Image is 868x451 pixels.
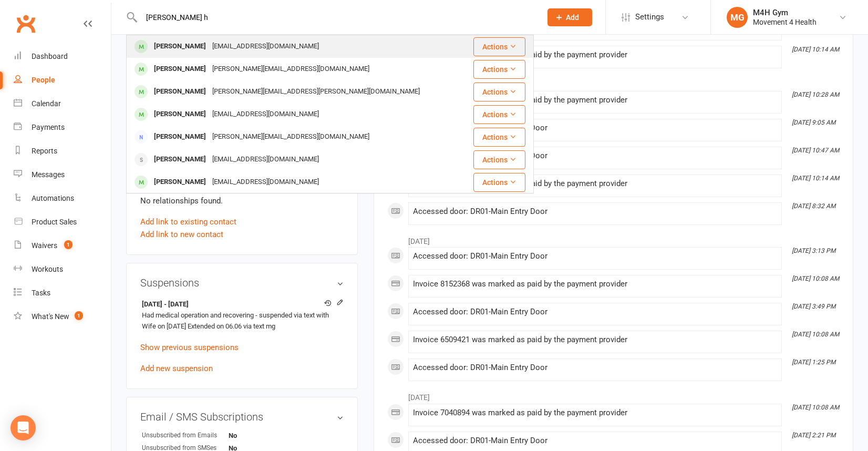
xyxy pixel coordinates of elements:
[151,152,209,167] div: [PERSON_NAME]
[209,61,373,77] div: [PERSON_NAME][EMAIL_ADDRESS][DOMAIN_NAME]
[473,83,525,101] button: Actions
[140,194,344,207] p: No relationships found.
[11,415,36,440] div: Open Intercom Messenger
[413,50,777,59] div: Invoice 5274303 was marked as paid by the payment provider
[209,129,373,145] div: [PERSON_NAME][EMAIL_ADDRESS][DOMAIN_NAME]
[14,258,111,281] a: Workouts
[142,430,229,440] div: Unsubscribed from Emails
[151,107,209,122] div: [PERSON_NAME]
[547,8,592,26] button: Add
[413,179,777,188] div: Invoice 3908714 was marked as paid by the payment provider
[387,74,840,90] li: [DATE]
[473,105,525,124] button: Actions
[727,7,748,28] div: MG
[413,207,777,216] div: Accessed door: DR01-Main Entry Door
[32,52,68,60] div: Dashboard
[75,311,83,320] span: 1
[14,45,111,68] a: Dashboard
[792,147,839,154] i: [DATE] 10:47 AM
[473,173,525,192] button: Actions
[229,432,289,439] strong: No
[566,13,579,22] span: Add
[413,408,777,417] div: Invoice 7040894 was marked as paid by the payment provider
[635,5,664,29] span: Settings
[413,335,777,344] div: Invoice 6509421 was marked as paid by the payment provider
[413,363,777,372] div: Accessed door: DR01-Main Entry Door
[209,107,322,122] div: [EMAIL_ADDRESS][DOMAIN_NAME]
[387,230,840,247] li: [DATE]
[413,124,777,132] div: Accessed door: DR01-Main Entry Door
[32,265,63,273] div: Workouts
[473,150,525,169] button: Actions
[413,96,777,105] div: Invoice 5681902 was marked as paid by the payment provider
[140,411,344,423] h3: Email / SMS Subscriptions
[13,11,39,37] a: Clubworx
[792,46,839,53] i: [DATE] 10:14 AM
[387,386,840,403] li: [DATE]
[792,275,839,282] i: [DATE] 10:08 AM
[792,432,835,439] i: [DATE] 2:21 PM
[140,228,223,241] a: Add link to new contact
[413,280,777,289] div: Invoice 8152368 was marked as paid by the payment provider
[64,240,73,249] span: 1
[140,216,236,228] a: Add link to existing contact
[151,39,209,54] div: [PERSON_NAME]
[32,289,50,297] div: Tasks
[14,187,111,210] a: Automations
[413,307,777,316] div: Accessed door: DR01-Main Entry Door
[32,170,65,179] div: Messages
[209,84,423,99] div: [PERSON_NAME][EMAIL_ADDRESS][PERSON_NAME][DOMAIN_NAME]
[138,10,534,25] input: Search...
[140,277,344,289] h3: Suspensions
[151,61,209,77] div: [PERSON_NAME]
[32,312,69,321] div: What's New
[32,194,74,202] div: Automations
[792,119,835,126] i: [DATE] 9:05 AM
[151,129,209,145] div: [PERSON_NAME]
[140,364,213,373] a: Add new suspension
[142,299,338,310] strong: [DATE] - [DATE]
[32,147,57,155] div: Reports
[32,123,65,131] div: Payments
[209,175,322,190] div: [EMAIL_ADDRESS][DOMAIN_NAME]
[473,37,525,56] button: Actions
[209,152,322,167] div: [EMAIL_ADDRESS][DOMAIN_NAME]
[32,99,61,108] div: Calendar
[140,343,239,352] a: Show previous suspensions
[473,128,525,147] button: Actions
[151,175,209,190] div: [PERSON_NAME]
[32,241,57,250] div: Waivers
[792,175,839,182] i: [DATE] 10:14 AM
[792,404,839,411] i: [DATE] 10:08 AM
[413,151,777,160] div: Accessed door: DR01-Main Entry Door
[14,163,111,187] a: Messages
[792,247,835,254] i: [DATE] 3:13 PM
[792,91,839,98] i: [DATE] 10:28 AM
[792,331,839,338] i: [DATE] 10:08 AM
[32,76,55,84] div: People
[14,234,111,258] a: Waivers 1
[413,436,777,445] div: Accessed door: DR01-Main Entry Door
[753,17,817,27] div: Movement 4 Health
[14,116,111,139] a: Payments
[473,60,525,79] button: Actions
[14,68,111,92] a: People
[14,305,111,329] a: What's New1
[14,210,111,234] a: Product Sales
[753,8,817,17] div: M4H Gym
[209,39,322,54] div: [EMAIL_ADDRESS][DOMAIN_NAME]
[14,281,111,305] a: Tasks
[792,202,835,210] i: [DATE] 8:32 AM
[14,92,111,116] a: Calendar
[792,358,835,366] i: [DATE] 1:25 PM
[792,303,835,310] i: [DATE] 3:49 PM
[14,139,111,163] a: Reports
[151,84,209,99] div: [PERSON_NAME]
[140,296,344,333] li: Had medical operation and recovering - suspended via text with Wife on [DATE] Extended on 06.06 v...
[32,218,77,226] div: Product Sales
[413,252,777,261] div: Accessed door: DR01-Main Entry Door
